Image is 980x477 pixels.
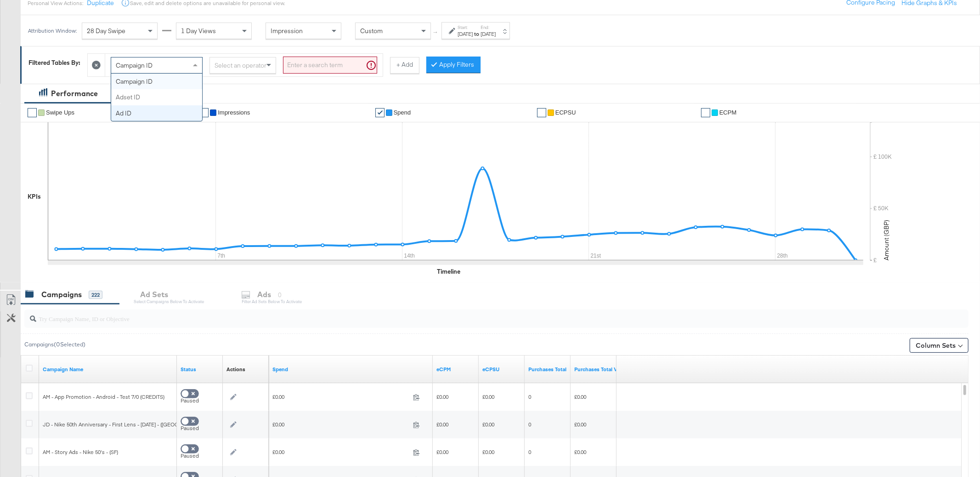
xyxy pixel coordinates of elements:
div: Ad ID [111,105,202,121]
span: Campaign ID [116,61,153,69]
span: £0.00 [482,448,494,455]
a: ✔ [701,108,710,117]
a: The total amount spent to date. [272,366,429,373]
div: Attribution Window: [28,28,77,34]
div: [DATE] [481,30,496,38]
div: Campaign ID [111,74,202,90]
div: 222 [89,291,102,299]
div: Timeline [437,267,460,276]
a: ✔ [375,108,385,117]
input: Enter a search term [283,57,377,74]
span: eCPM [719,109,737,116]
div: KPIs [28,192,41,201]
div: Actions [227,366,245,373]
span: ↑ [432,31,441,34]
a: Actions for the Campaign. [227,366,245,373]
label: End: [481,24,496,30]
input: Try Campaign Name, ID or Objective [36,306,881,324]
span: AM - App Promotion - Android - Test 7/0 (CREDITS) [43,393,164,400]
span: 1 Day Views [181,27,216,35]
button: Column Sets [910,338,969,353]
span: £0.00 [482,421,494,428]
span: AM - Story Ads - Nike 50's - (SF) [43,448,118,455]
span: £0.00 [272,421,409,428]
a: Effective cost per thousand impressions [436,366,475,373]
a: ✔ [537,108,546,117]
span: JD - Nike 50th Anniversary - First Lens - [DATE] - ([GEOGRAPHIC_DATA]) [43,421,215,428]
a: ✔ [28,108,37,117]
span: 28 Day Swipe [87,27,125,35]
div: Adset ID [111,89,202,105]
span: Swipe Ups [46,109,74,116]
button: Apply Filters [426,57,481,73]
span: 0 [528,421,531,428]
span: 0 [528,393,531,400]
button: + Add [390,57,419,74]
span: £0.00 [574,393,586,400]
a: Your campaign name. [43,366,173,373]
div: Paused [181,425,219,432]
div: Select an operator [210,57,276,73]
span: 0 [528,448,531,455]
div: [DATE] [458,30,473,38]
span: £0.00 [574,448,586,455]
a: The value of attributed “PURCHASE” conversion events [574,366,627,373]
a: Effective cost per swipe up, calculated as the spend divided by the number of swipe ups delivered. [482,366,521,373]
span: eCPSU [555,109,576,116]
span: Spend [394,109,411,116]
span: Impression [271,27,303,35]
div: Filtered Tables By: [28,58,80,67]
span: £0.00 [574,421,586,428]
span: £0.00 [482,393,494,400]
strong: to [473,30,481,37]
div: Campaigns [41,289,82,300]
div: Performance [51,88,98,99]
label: Start: [458,24,473,30]
div: Campaigns ( 0 Selected) [24,340,85,349]
span: Impressions [218,109,250,116]
text: Amount (GBP) [882,220,890,260]
span: £0.00 [436,421,448,428]
span: Custom [360,27,383,35]
a: The number of attributed “PURCHASE” conversion events [528,366,567,373]
span: £0.00 [272,449,409,456]
span: £0.00 [436,393,448,400]
div: Paused [181,397,219,405]
a: ✔ [199,108,209,117]
span: £0.00 [436,448,448,455]
span: £0.00 [272,394,409,401]
a: Shows the current state of your Ad Campaign. [181,366,219,373]
div: Paused [181,453,219,460]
